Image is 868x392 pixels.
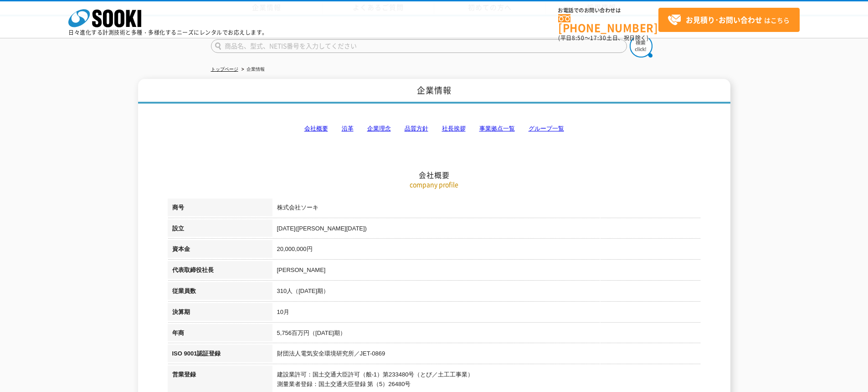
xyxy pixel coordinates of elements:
span: お電話でのお問い合わせは [558,8,658,13]
strong: お見積り･お問い合わせ [686,14,762,25]
td: 株式会社ソーキ [272,199,701,220]
span: (平日 ～ 土日、祝日除く) [558,34,648,42]
td: 財団法人電気安全環境研究所／JET-0869 [272,345,701,366]
td: 20,000,000円 [272,240,701,261]
th: ISO 9001認証登録 [168,345,272,366]
li: 企業情報 [240,65,265,74]
td: 5,756百万円（[DATE]期） [272,324,701,345]
th: 年商 [168,324,272,345]
th: 資本金 [168,240,272,261]
td: 310人（[DATE]期） [272,282,701,303]
h2: 会社概要 [168,79,701,180]
p: company profile [168,180,701,189]
a: グループ一覧 [529,125,564,132]
td: 10月 [272,303,701,324]
a: 会社概要 [304,125,328,132]
a: 社長挨拶 [442,125,466,132]
a: 品質方針 [405,125,428,132]
th: 商号 [168,199,272,220]
img: btn_search.png [630,35,652,57]
a: トップページ [211,67,238,72]
input: 商品名、型式、NETIS番号を入力してください [211,39,627,53]
td: [DATE]([PERSON_NAME][DATE]) [272,220,701,240]
a: [PHONE_NUMBER] [558,14,658,33]
th: 代表取締役社長 [168,261,272,282]
span: 8:50 [572,34,585,42]
th: 設立 [168,220,272,240]
th: 従業員数 [168,282,272,303]
span: はこちら [668,13,790,27]
span: 17:30 [590,34,606,42]
a: 企業理念 [367,125,391,132]
h1: 企業情報 [138,79,730,104]
a: 沿革 [342,125,354,132]
p: 日々進化する計測技術と多種・多様化するニーズにレンタルでお応えします。 [68,30,268,35]
a: お見積り･お問い合わせはこちら [658,8,800,32]
a: 事業拠点一覧 [479,125,515,132]
td: [PERSON_NAME] [272,261,701,282]
th: 決算期 [168,303,272,324]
